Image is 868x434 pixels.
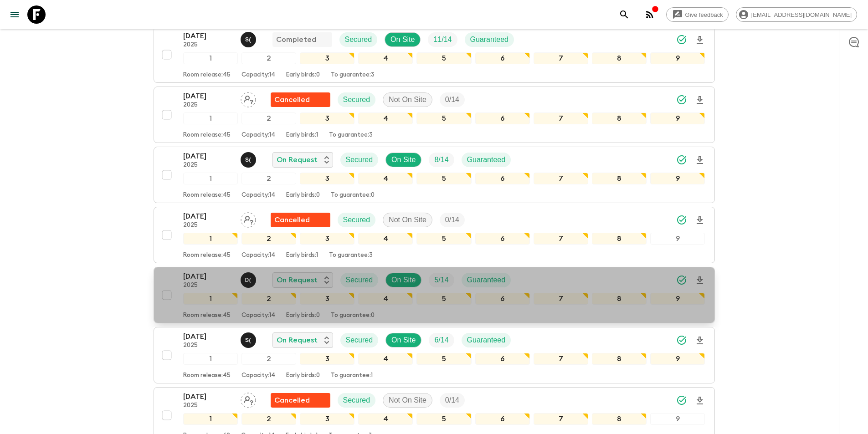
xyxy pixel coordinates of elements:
[650,353,705,365] div: 9
[470,34,509,45] p: Guaranteed
[183,173,238,184] div: 1
[300,413,354,425] div: 3
[241,112,296,124] div: 2
[329,252,373,259] p: To guarantee: 3
[676,395,687,406] svg: Synced Successfully
[338,92,376,107] div: Secured
[183,41,233,49] p: 2025
[241,215,256,222] span: Assign pack leader
[358,353,413,365] div: 4
[183,372,231,379] p: Room release: 45
[676,335,687,346] svg: Synced Successfully
[391,154,416,165] p: On Site
[286,132,318,139] p: Early birds: 1
[286,71,320,79] p: Early birds: 0
[666,7,729,22] a: Give feedback
[385,32,421,47] div: On Site
[694,275,705,286] svg: Download Onboarding
[286,312,320,319] p: Early birds: 0
[358,293,413,305] div: 4
[339,32,378,47] div: Secured
[300,112,354,124] div: 3
[534,353,588,365] div: 7
[358,413,413,425] div: 4
[343,395,370,406] p: Secured
[694,95,705,106] svg: Download Onboarding
[534,233,588,245] div: 7
[434,335,448,346] p: 6 / 14
[592,413,647,425] div: 8
[331,312,375,319] p: To guarantee: 0
[534,173,588,184] div: 7
[271,393,330,408] div: Flash Pack cancellation
[241,35,258,42] span: Shandy (Putu) Sandhi Astra Juniawan
[343,214,370,225] p: Secured
[592,112,647,124] div: 8
[300,52,354,64] div: 3
[434,154,448,165] p: 8 / 14
[183,211,233,222] p: [DATE]
[358,112,413,124] div: 4
[245,337,251,344] p: S (
[445,214,459,225] p: 0 / 14
[434,275,448,286] p: 5 / 14
[276,34,316,45] p: Completed
[241,293,296,305] div: 2
[445,94,459,105] p: 0 / 14
[694,35,705,46] svg: Download Onboarding
[385,333,421,347] div: On Site
[467,154,506,165] p: Guaranteed
[183,353,238,365] div: 1
[416,233,471,245] div: 5
[650,233,705,245] div: 9
[241,372,275,379] p: Capacity: 14
[274,214,310,225] p: Cancelled
[241,395,256,403] span: Assign pack leader
[241,275,258,282] span: Dedi (Komang) Wardana
[245,156,251,163] p: S (
[286,252,318,259] p: Early birds: 1
[183,102,233,109] p: 2025
[245,276,252,284] p: D (
[592,233,647,245] div: 8
[385,273,421,287] div: On Site
[475,353,530,365] div: 6
[183,402,233,409] p: 2025
[271,213,330,227] div: Flash Pack cancellation
[389,214,426,225] p: Not On Site
[676,154,687,165] svg: Synced Successfully
[329,132,373,139] p: To guarantee: 3
[274,395,310,406] p: Cancelled
[650,293,705,305] div: 9
[300,233,354,245] div: 3
[241,152,258,168] button: S(
[340,153,379,167] div: Secured
[340,273,379,287] div: Secured
[183,271,233,282] p: [DATE]
[241,413,296,425] div: 2
[277,275,318,286] p: On Request
[241,353,296,365] div: 2
[241,312,275,319] p: Capacity: 14
[429,333,454,347] div: Trip Fill
[429,273,454,287] div: Trip Fill
[340,333,379,347] div: Secured
[650,52,705,64] div: 9
[534,112,588,124] div: 7
[475,293,530,305] div: 6
[241,272,258,288] button: D(
[475,112,530,124] div: 6
[346,335,373,346] p: Secured
[592,52,647,64] div: 8
[300,353,354,365] div: 3
[592,353,647,365] div: 8
[183,162,233,169] p: 2025
[183,151,233,162] p: [DATE]
[241,332,258,348] button: S(
[534,413,588,425] div: 7
[154,147,715,203] button: [DATE]2025Shandy (Putu) Sandhi Astra JuniawanOn RequestSecuredOn SiteTrip FillGuaranteed123456789...
[271,92,330,107] div: Flash Pack cancellation
[389,395,426,406] p: Not On Site
[416,112,471,124] div: 5
[416,52,471,64] div: 5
